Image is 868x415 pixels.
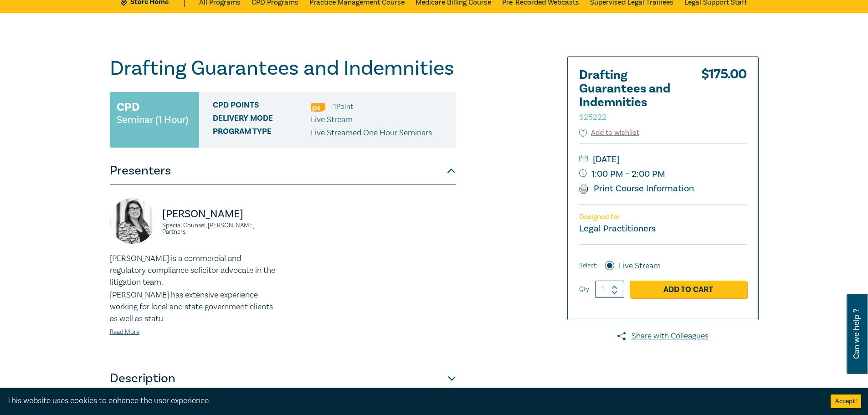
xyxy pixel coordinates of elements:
[117,99,139,115] h3: CPD
[579,167,747,181] small: 1:00 PM - 2:00 PM
[579,112,606,123] small: S25222
[311,114,353,125] span: Live Stream
[567,330,759,342] a: Share with Colleagues
[213,114,311,126] span: Delivery Mode
[619,260,661,272] label: Live Stream
[852,299,861,369] span: Can we help ?
[579,223,656,235] small: Legal Practitioners
[110,157,456,184] button: Presenters
[579,152,747,167] small: [DATE]
[213,101,311,113] span: CPD Points
[110,365,456,392] button: Description
[579,128,640,138] button: Add to wishlist
[579,284,589,294] label: Qty
[162,207,277,221] p: [PERSON_NAME]
[579,183,694,195] a: Print Course Information
[162,222,277,235] small: Special Counsel, [PERSON_NAME] Partners
[595,281,624,298] input: 1
[579,68,679,123] h2: Drafting Guarantees and Indemnities
[701,68,747,128] div: $ 175.00
[311,103,325,112] img: Professional Skills
[311,127,432,139] p: Live Streamed One Hour Seminars
[110,328,139,336] a: Read More
[630,281,747,298] a: Add to Cart
[334,101,353,113] li: 1 Point
[579,261,597,271] span: Select:
[213,127,311,139] span: Program type
[117,115,188,124] small: Seminar (1 Hour)
[7,395,817,407] div: This website uses cookies to enhance the user experience.
[579,213,747,221] p: Designed for
[831,395,861,408] button: Accept cookies
[110,56,456,80] h1: Drafting Guarantees and Indemnities
[110,253,277,288] p: [PERSON_NAME] is a commercial and regulatory compliance solicitor advocate in the litigation team.
[110,198,155,244] img: https://s3.ap-southeast-2.amazonaws.com/leo-cussen-store-production-content/Contacts/Caroline%20S...
[110,289,277,325] p: [PERSON_NAME] has extensive experience working for local and state government clients as well as ...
